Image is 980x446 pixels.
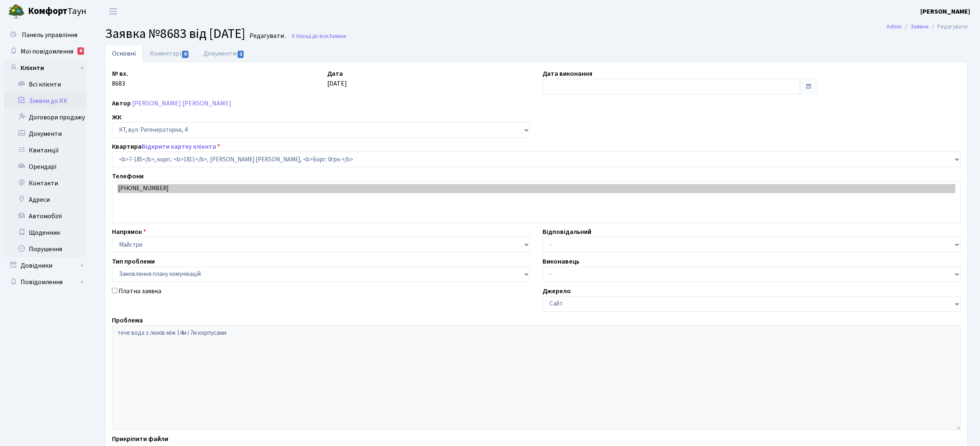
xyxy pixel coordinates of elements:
[119,286,161,296] label: Платна заявка
[112,266,530,282] select: )
[874,18,980,35] nav: breadcrumb
[132,99,231,108] a: [PERSON_NAME] [PERSON_NAME]
[328,32,346,40] span: Заявки
[4,191,86,208] a: Адреси
[4,208,86,224] a: Автомобілі
[112,171,144,181] label: Телефони
[920,7,970,16] a: [PERSON_NAME]
[28,5,86,19] span: Таун
[4,274,86,290] a: Повідомлення
[327,69,343,79] label: Дата
[8,3,25,20] img: logo.png
[4,93,86,109] a: Заявки до КК
[112,315,143,325] label: Проблема
[887,22,902,31] a: Admin
[4,27,86,43] a: Панель управління
[4,142,86,159] a: Квитанції
[4,126,86,142] a: Документи
[4,159,86,175] a: Орендарі
[112,434,168,444] label: Прикріпити файли
[112,98,131,108] label: Автор
[77,47,84,55] div: 6
[542,69,592,79] label: Дата виконання
[929,22,968,31] li: Редагувати
[112,152,961,167] select: )
[21,47,73,56] span: Мої повідомлення
[4,175,86,191] a: Контакти
[196,45,251,62] a: Документи
[112,325,961,430] textarea: тече вода з люків між 14м і 7м корпусами
[4,224,86,241] a: Щоденник
[105,45,143,62] a: Основні
[142,142,216,151] a: Відкрити картку клієнта
[105,24,245,43] span: Заявка №8683 від [DATE]
[542,257,580,266] label: Виконавець
[112,69,128,79] label: № вх.
[291,32,346,40] a: Назад до всіхЗаявки
[112,142,220,152] label: Квартира
[103,5,123,18] button: Переключити навігацію
[28,5,68,18] b: Комфорт
[22,30,77,40] span: Панель управління
[182,51,189,58] span: 0
[542,286,571,296] label: Джерело
[4,241,86,257] a: Порушення
[112,257,155,266] label: Тип проблеми
[321,69,536,94] div: [DATE]
[106,69,321,94] div: 8683
[542,227,591,237] label: Відповідальний
[4,43,86,60] a: Мої повідомлення6
[4,60,86,76] a: Клієнти
[248,32,286,40] small: Редагувати .
[4,76,86,93] a: Всі клієнти
[117,184,955,193] option: [PHONE_NUMBER]
[143,45,196,62] a: Коментарі
[112,112,121,122] label: ЖК
[4,109,86,126] a: Договори продажу
[237,51,244,58] span: 1
[4,257,86,274] a: Довідники
[112,227,146,237] label: Напрямок
[910,22,929,31] a: Заявки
